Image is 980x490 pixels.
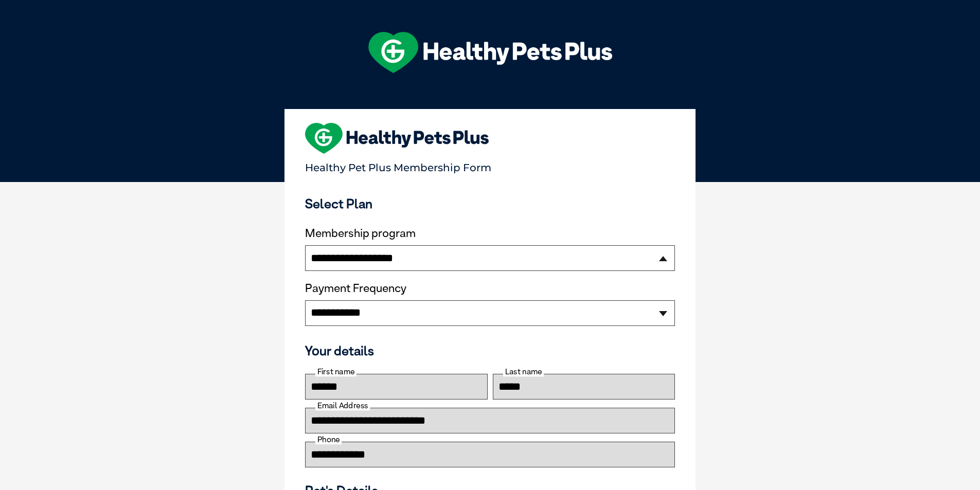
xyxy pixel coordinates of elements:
p: Healthy Pet Plus Membership Form [305,157,675,174]
h3: Your details [305,343,675,358]
label: Email Address [315,401,370,410]
img: hpp-logo-landscape-green-white.png [368,32,612,73]
label: Phone [315,435,342,444]
img: heart-shape-hpp-logo-large.png [305,123,489,154]
label: Last name [503,367,544,376]
label: First name [315,367,357,376]
label: Membership program [305,227,675,240]
h3: Select Plan [305,196,675,211]
label: Payment Frequency [305,282,406,295]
